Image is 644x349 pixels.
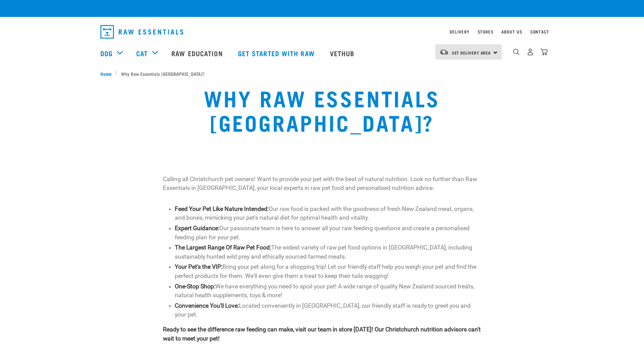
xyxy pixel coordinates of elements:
strong: Convenience You'll Love: [175,302,239,309]
a: Stores [478,30,494,33]
li: Our raw food is packed with the goodness of fresh New Zealand meat, organs, and bones, mimicking ... [175,204,481,222]
img: van-moving.png [439,49,449,55]
a: Delivery [450,30,469,33]
span: Set Delivery Area [452,51,491,54]
li: Our passionate team is here to answer all your raw feeding questions and create a personalised fe... [175,224,481,242]
img: home-icon-1@2x.png [513,49,520,55]
a: Home [100,70,115,77]
a: Get started with Raw [231,40,323,67]
strong: The Largest Range Of Raw Pet Food: [175,244,271,251]
strong: Your Pet's the VIP: [175,263,222,270]
span: Home [100,70,112,77]
strong: Expert Guidance: [175,225,219,232]
a: About Us [501,30,522,33]
h1: Why Raw Essentials [GEOGRAPHIC_DATA]? [119,85,524,134]
a: Cat [136,48,148,58]
strong: One-Stop Shop: [175,283,215,290]
li: We have everything you need to spoil your pet! A wide range of quality New Zealand sourced treats... [175,282,481,300]
li: The widest variety of raw pet food options in [GEOGRAPHIC_DATA], including sustainably hunted wil... [175,243,481,261]
nav: dropdown navigation [95,22,549,41]
img: home-icon@2x.png [541,48,548,56]
p: Calling all Christchurch pet owners! Want to provide your pet with the best of natural nutrition.... [163,175,481,193]
nav: breadcrumbs [100,70,544,77]
a: Dog [100,48,113,58]
a: Vethub [323,40,363,67]
a: Contact [530,30,549,33]
strong: Feed Your Pet Like Nature Intended: [175,205,269,212]
img: user.png [527,48,534,56]
img: Raw Essentials Logo [100,25,183,39]
li: Bring your pet along for a shopping trip! Let our friendly staff help you weigh your pet and find... [175,262,481,280]
a: Raw Education [165,40,231,67]
strong: Ready to see the difference raw feeding can make, visit our team in store [DATE]! Our Christchurc... [163,326,481,342]
li: Located conveniently in [GEOGRAPHIC_DATA], our friendly staff is ready to greet you and your pet. [175,301,481,319]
